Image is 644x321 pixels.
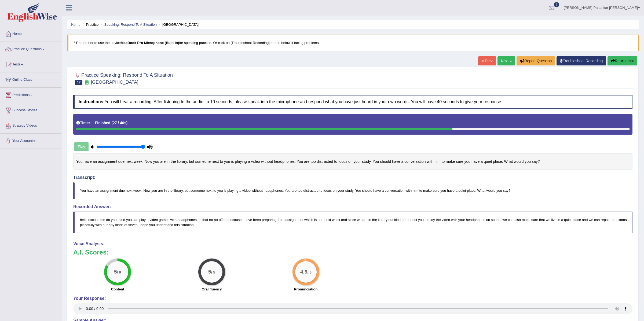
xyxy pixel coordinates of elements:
b: ) [126,121,128,125]
label: Content [111,287,124,292]
span: 7 [554,2,559,7]
h4: You will hear a recording. After listening to the audio, in 10 seconds, please speak into the mic... [73,95,632,109]
a: Troubleshoot Recording [557,56,606,65]
b: Instructions: [79,99,105,104]
div: You have an assignment due next week. Now you are in the library, but someone next to you is play... [73,153,632,170]
blockquote: hello excuse me do you mind you can play a video games with headphones so that no no offers becau... [73,212,632,233]
a: Home [0,27,61,40]
h2: Practice Speaking: Respond To A Situation [73,71,173,85]
label: Oral fluency [202,287,222,292]
label: Pronunciation [294,287,317,292]
li: [GEOGRAPHIC_DATA] [158,22,199,27]
b: A.I. Scores: [73,249,109,256]
a: Practice Questions [0,42,61,55]
h5: Timer — [76,121,127,125]
a: Tests [0,57,61,71]
h4: Voice Analysis: [73,241,632,246]
span: 17 [75,80,82,85]
small: [GEOGRAPHIC_DATA] [91,80,138,85]
a: Success Stories [0,103,61,116]
small: / 6 [117,271,121,275]
a: « Prev [478,56,496,65]
a: Speaking: Respond To A Situation [104,23,157,27]
b: 27 / 40s [113,121,126,125]
blockquote: You have an assignment due next week. Now you are in the library, but someone next to you is play... [73,182,632,199]
big: 5 [114,269,117,275]
a: Online Class [0,72,61,86]
button: Re-Attempt [608,56,637,65]
b: MacBook Pro Microphone (Built-in) [121,41,179,45]
a: Strategy Videos [0,118,61,132]
li: Practice [81,22,98,27]
a: Next » [497,56,515,65]
button: Report Question [517,56,555,65]
h4: Recorded Answer: [73,204,632,209]
blockquote: * Remember to use the device for speaking practice. Or click on [Troubleshoot Recording] button b... [67,35,639,51]
small: / 5 [211,271,215,275]
small: Exam occurring question [84,80,89,85]
a: Home [71,23,80,27]
small: / 5 [307,271,311,275]
h4: Your Response: [73,296,632,301]
big: 5 [208,269,211,275]
big: 4.9 [300,269,308,275]
a: Predictions [0,88,61,101]
b: Finished [95,121,111,125]
a: Your Account [0,134,61,147]
b: ( [111,121,113,125]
